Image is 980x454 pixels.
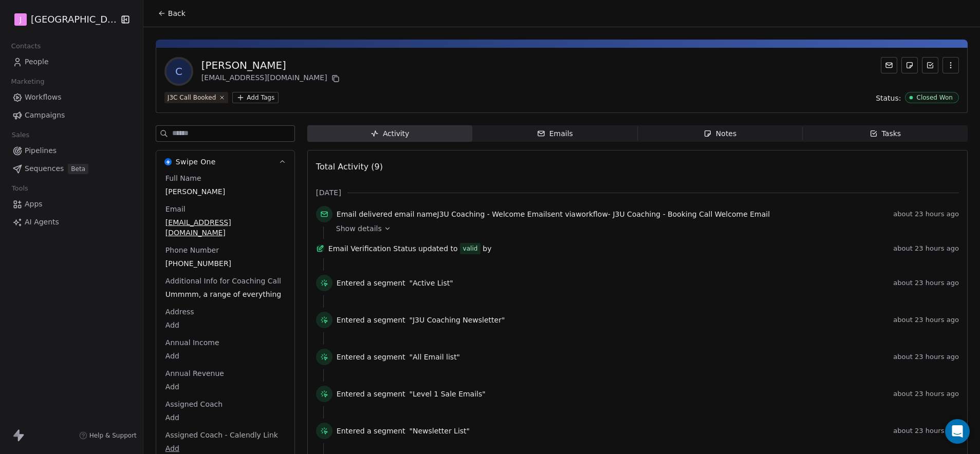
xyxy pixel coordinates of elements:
span: Sequences [25,163,64,174]
span: about 23 hours ago [893,244,959,253]
span: [DATE] [316,187,341,198]
span: Pipelines [25,145,57,156]
span: Contacts [7,39,45,54]
span: Workflows [25,92,62,103]
span: Entered a segment [337,278,405,288]
span: J3U Coaching - Welcome Email [437,210,547,218]
span: C [167,59,191,84]
a: Help & Support [79,431,137,440]
span: "Active List" [410,278,453,288]
span: Back [168,8,186,18]
div: Emails [537,128,573,139]
span: Annual Income [163,337,221,348]
span: Ummmm, a range of everything [165,289,285,299]
span: Phone Number [163,245,221,255]
span: about 23 hours ago [893,279,959,287]
span: Marketing [7,74,49,89]
span: updated to [418,243,458,254]
span: [PHONE_NUMBER] [165,258,285,269]
span: by [483,243,491,254]
span: Assigned Coach - Calendly Link [163,430,280,440]
span: Add [165,320,285,330]
span: Beta [68,164,88,174]
div: J3C Call Booked [168,93,216,102]
a: Apps [8,196,135,213]
span: email name sent via workflow - [337,209,770,219]
span: about 23 hours ago [893,316,959,324]
span: Campaigns [25,110,65,121]
span: Assigned Coach [163,399,225,409]
span: Help & Support [89,431,137,440]
a: Pipelines [8,142,135,159]
span: Email Verification Status [328,243,416,254]
img: Swipe One [164,158,172,165]
span: Annual Revenue [163,368,226,379]
a: Show details [336,223,952,234]
span: Add [165,412,285,423]
span: Entered a segment [337,426,405,436]
button: Swipe OneSwipe One [156,150,294,173]
span: [EMAIL_ADDRESS][DOMAIN_NAME] [165,217,285,238]
button: Add Tags [232,92,279,103]
button: Back [152,4,192,23]
span: Full Name [163,173,204,183]
span: J3U Coaching - Booking Call Welcome Email [613,210,770,218]
span: Add [165,382,285,392]
div: Notes [704,128,736,139]
a: Campaigns [8,107,135,124]
span: [PERSON_NAME] [165,186,285,197]
span: Show details [336,223,382,234]
span: Entered a segment [337,352,405,362]
span: People [25,56,49,67]
span: J [20,14,22,25]
span: Status: [876,93,901,103]
div: valid [463,243,478,254]
span: Sales [7,127,34,143]
div: Tasks [870,128,901,139]
div: Closed Won [916,94,953,101]
button: J[GEOGRAPHIC_DATA] [12,11,113,28]
span: AI Agents [25,217,59,228]
div: [EMAIL_ADDRESS][DOMAIN_NAME] [201,72,342,85]
a: Workflows [8,89,135,106]
a: AI Agents [8,214,135,231]
span: Address [163,307,196,317]
span: about 23 hours ago [893,353,959,361]
a: SequencesBeta [8,160,135,177]
span: Email delivered [337,210,392,218]
span: Additional Info for Coaching Call [163,276,283,286]
span: Add [165,443,285,453]
span: [GEOGRAPHIC_DATA] [31,13,117,26]
span: "All Email list" [410,352,460,362]
span: "Newsletter List" [410,426,470,436]
span: about 23 hours ago [893,427,959,435]
span: Apps [25,199,43,210]
a: People [8,53,135,70]
span: about 23 hours ago [893,390,959,398]
span: about 23 hours ago [893,210,959,218]
span: Entered a segment [337,389,405,399]
span: Tools [7,181,32,196]
span: "J3U Coaching Newsletter" [410,315,505,325]
span: Swipe One [176,157,216,167]
span: Entered a segment [337,315,405,325]
span: Email [163,204,188,214]
span: Total Activity (9) [316,162,383,172]
div: [PERSON_NAME] [201,58,342,72]
span: Add [165,351,285,361]
span: "Level 1 Sale Emails" [410,389,486,399]
div: Open Intercom Messenger [945,419,970,444]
